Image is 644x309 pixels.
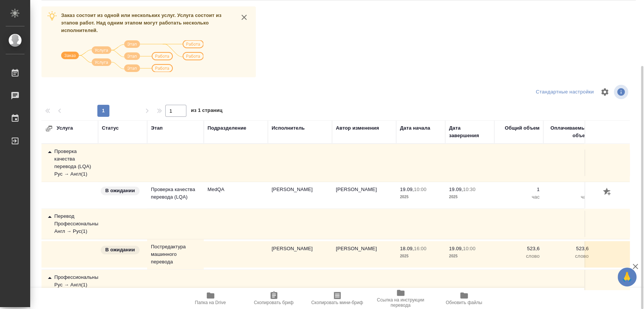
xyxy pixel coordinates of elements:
div: Дата завершения [449,124,490,139]
p: 2025 [449,252,490,260]
p: 523,6 [547,245,589,252]
p: 19.09, [449,246,463,251]
p: 2025 [400,193,441,201]
button: close [238,12,250,23]
td: MedQA [204,182,268,208]
span: 🙏 [621,269,633,285]
div: Проверка качества перевода (LQA) Рус → Англ ( 1 ) [45,148,94,178]
div: split button [534,86,596,98]
span: Скопировать бриф [254,300,294,305]
button: Развернуть [45,125,53,132]
div: Статус [102,124,119,132]
td: [PERSON_NAME] [268,182,332,208]
div: Перевод Профессиональный Англ → Рус ( 1 ) [45,213,94,235]
span: Настроить таблицу [596,83,614,101]
p: 1 [498,186,539,193]
div: Этап [151,124,163,132]
div: Исполнитель [272,124,305,132]
span: Скопировать мини-бриф [311,300,363,305]
p: 523,6 [498,245,539,252]
button: Папка на Drive [179,288,242,309]
span: Заказ состоит из одной или нескольких услуг. Услуга состоит из этапов работ. Над одним этапом мог... [61,12,221,33]
div: Дата начала [400,124,430,132]
div: Подразделение [207,124,246,132]
p: В ожидании [105,246,135,254]
p: 19.09, [400,187,414,192]
td: [PERSON_NAME] [332,241,396,268]
p: 2025 [449,193,490,201]
span: Обновить файлы [446,300,482,305]
button: Ссылка на инструкции перевода [369,288,432,309]
div: Автор изменения [336,124,379,132]
p: 1 [547,186,589,193]
button: 🙏 [618,268,636,286]
p: 10:00 [414,187,426,192]
p: слово [547,252,589,260]
span: Посмотреть информацию [614,85,630,99]
button: Скопировать мини-бриф [306,288,369,309]
div: Оплачиваемый объем [547,124,589,139]
p: 16:00 [414,246,426,251]
p: 19.09, [449,187,463,192]
p: 18.09, [400,246,414,251]
p: Проверка качества перевода (LQA) [151,186,200,201]
div: Услуга [45,124,121,132]
span: Папка на Drive [195,300,226,305]
p: В ожидании [105,187,135,194]
div: Профессиональный Рус → Англ ( 1 ) [45,274,94,289]
p: час [547,193,589,201]
span: из 1 страниц [191,106,223,117]
p: 2025 [400,252,441,260]
p: слово [498,252,539,260]
div: Общий объем [505,124,539,132]
p: час [498,193,539,201]
p: Постредактура машинного перевода [151,243,200,266]
span: Ссылка на инструкции перевода [373,297,428,308]
button: Добавить оценку [601,186,614,199]
td: [PERSON_NAME] [268,241,332,268]
p: 10:30 [463,187,475,192]
button: Обновить файлы [432,288,496,309]
button: Скопировать бриф [242,288,306,309]
td: [PERSON_NAME] [332,182,396,208]
p: 10:00 [463,246,475,251]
